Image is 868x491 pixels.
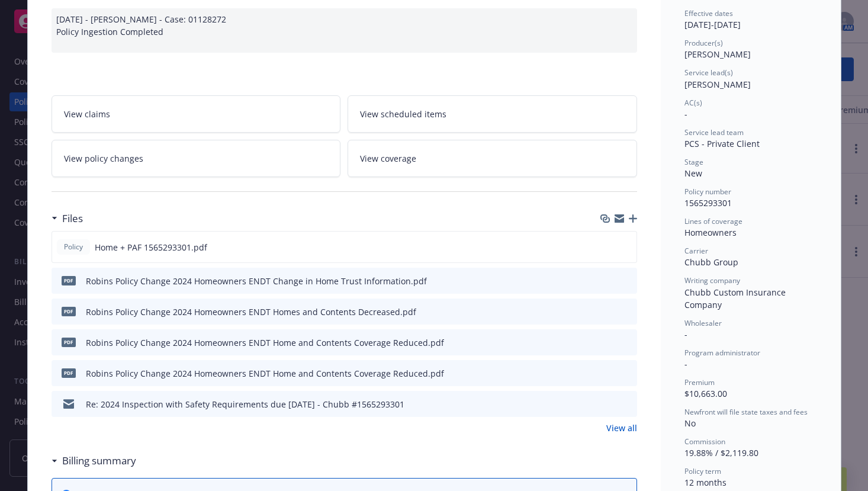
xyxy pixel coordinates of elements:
span: Policy [62,242,85,252]
span: Home + PAF 1565293301.pdf [95,241,207,253]
span: Lines of coverage [684,216,742,226]
span: - [684,358,687,370]
a: View scheduled items [348,95,637,133]
span: Producer(s) [684,38,723,48]
button: download file [603,367,612,380]
button: download file [603,306,612,318]
span: Service lead team [684,127,744,137]
div: Billing summary [52,453,136,468]
span: Carrier [684,246,708,256]
span: pdf [62,307,76,316]
div: Robins Policy Change 2024 Homeowners ENDT Change in Home Trust Information.pdf [86,275,427,287]
span: No [684,418,696,429]
span: - [684,329,687,340]
div: Robins Policy Change 2024 Homeowners ENDT Home and Contents Coverage Reduced.pdf [86,336,444,349]
span: 19.88% / $2,119.80 [684,447,758,458]
span: Policy term [684,466,721,476]
button: preview file [621,241,632,253]
span: pdf [62,368,76,377]
span: Premium [684,377,715,387]
button: download file [602,241,612,253]
span: View claims [64,108,110,120]
span: PCS - Private Client [684,138,760,149]
div: [DATE] - [DATE] [684,8,817,31]
button: download file [603,275,612,287]
span: [PERSON_NAME] [684,49,751,60]
span: 1565293301 [684,197,732,208]
a: View all [606,422,637,434]
span: View coverage [360,152,416,165]
span: - [684,108,687,120]
span: Commission [684,437,725,447]
div: Re: 2024 Inspection with Safety Requirements due [DATE] - Chubb #1565293301 [86,398,404,410]
span: Writing company [684,275,740,285]
button: preview file [622,367,632,380]
a: View policy changes [52,140,341,177]
span: Chubb Custom Insurance Company [684,287,788,310]
button: preview file [622,336,632,349]
span: AC(s) [684,98,702,108]
span: Policy number [684,187,731,197]
span: 12 months [684,477,726,488]
span: Program administrator [684,348,760,358]
span: Chubb Group [684,256,738,268]
a: View claims [52,95,341,133]
span: $10,663.00 [684,388,727,399]
h3: Billing summary [62,453,136,468]
h3: Files [62,211,83,226]
span: Stage [684,157,703,167]
span: pdf [62,276,76,285]
span: View policy changes [64,152,143,165]
span: Wholesaler [684,318,722,328]
div: [DATE] - [PERSON_NAME] - Case: 01128272 Policy Ingestion Completed [52,8,637,53]
button: preview file [622,275,632,287]
span: View scheduled items [360,108,446,120]
div: Files [52,211,83,226]
span: New [684,168,702,179]
div: Robins Policy Change 2024 Homeowners ENDT Homes and Contents Decreased.pdf [86,306,416,318]
span: Service lead(s) [684,68,733,78]
div: Robins Policy Change 2024 Homeowners ENDT Home and Contents Coverage Reduced.pdf [86,367,444,380]
div: Homeowners [684,226,817,239]
span: Effective dates [684,8,733,18]
span: pdf [62,338,76,346]
button: download file [603,398,612,410]
a: View coverage [348,140,637,177]
button: preview file [622,306,632,318]
button: download file [603,336,612,349]
button: preview file [622,398,632,410]
span: Newfront will file state taxes and fees [684,407,808,417]
span: [PERSON_NAME] [684,79,751,90]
